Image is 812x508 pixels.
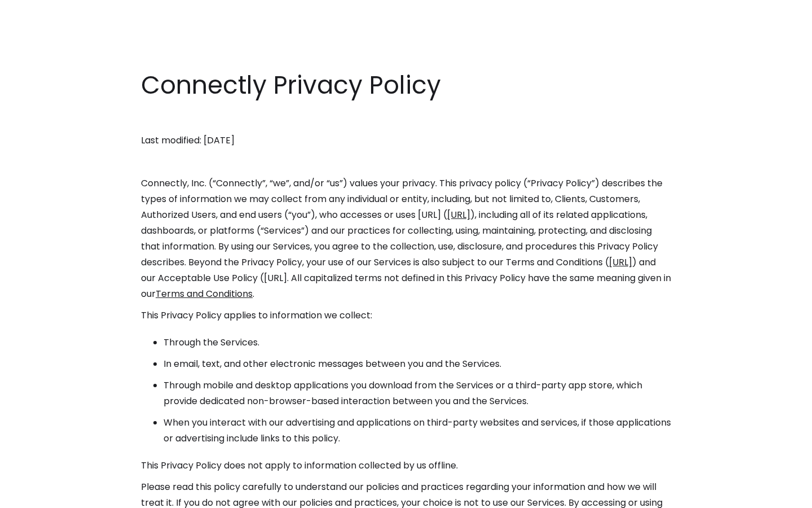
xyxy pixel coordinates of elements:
[141,176,671,302] p: Connectly, Inc. (“Connectly”, “we”, and/or “us”) values your privacy. This privacy policy (“Priva...
[164,415,671,446] li: When you interact with our advertising and applications on third-party websites and services, if ...
[141,68,671,103] h1: Connectly Privacy Policy
[447,208,470,221] a: [URL]
[156,287,253,300] a: Terms and Conditions
[11,487,68,504] aside: Language selected: English
[609,256,632,269] a: [URL]
[23,488,68,504] ul: Language list
[164,356,671,372] li: In email, text, and other electronic messages between you and the Services.
[141,458,671,474] p: This Privacy Policy does not apply to information collected by us offline.
[141,154,671,170] p: ‍
[164,378,671,409] li: Through mobile and desktop applications you download from the Services or a third-party app store...
[141,133,671,148] p: Last modified: [DATE]
[164,335,671,351] li: Through the Services.
[141,111,671,127] p: ‍
[141,308,671,323] p: This Privacy Policy applies to information we collect:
